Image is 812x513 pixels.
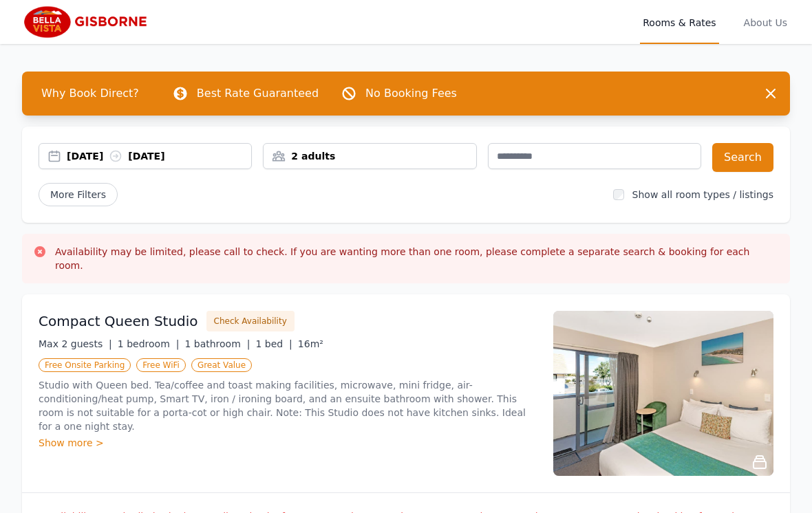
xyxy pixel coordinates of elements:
[264,149,476,163] div: 2 adults
[67,149,251,163] div: [DATE] [DATE]
[712,143,773,172] button: Search
[197,85,319,102] p: Best Rate Guaranteed
[118,338,180,349] span: 1 bedroom |
[22,6,154,39] img: Bella Vista Gisborne
[39,312,198,331] h3: Compact Queen Studio
[136,358,186,372] span: Free WiFi
[191,358,252,372] span: Great Value
[55,245,779,272] h3: Availability may be limited, please call to check. If you are wanting more than one room, please ...
[365,85,457,102] p: No Booking Fees
[39,378,537,433] p: Studio with Queen bed. Tea/coffee and toast making facilities, microwave, mini fridge, air-condit...
[632,189,773,200] label: Show all room types / listings
[39,338,112,349] span: Max 2 guests |
[39,436,537,450] div: Show more >
[184,338,250,349] span: 1 bathroom |
[39,358,131,372] span: Free Onsite Parking
[30,80,150,107] span: Why Book Direct?
[39,183,118,206] span: More Filters
[255,338,292,349] span: 1 bed |
[206,311,295,331] button: Check Availability
[298,338,323,349] span: 16m²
